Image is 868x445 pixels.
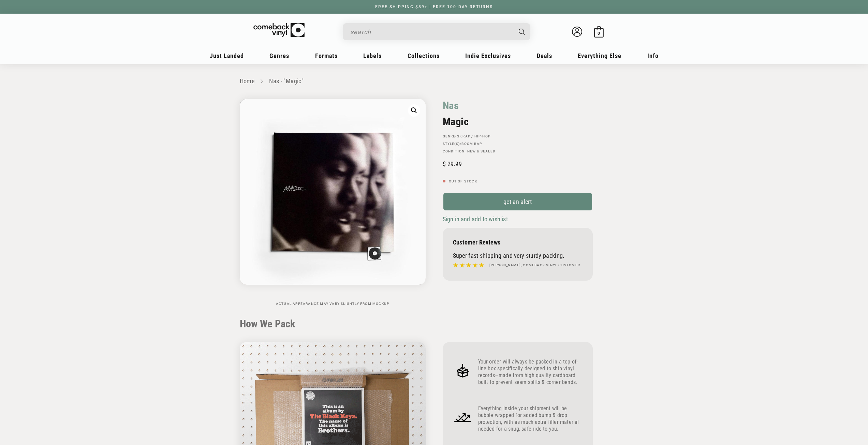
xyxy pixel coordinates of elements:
[478,358,583,386] p: Your order will always be packed in a top-of-line box specifically designed to ship vinyl records...
[513,23,531,40] button: Search
[598,31,600,36] span: 0
[368,4,500,9] a: FREE SHIPPING $89+ | FREE 100-DAY RETURNS
[489,263,580,268] h4: [PERSON_NAME], Comeback Vinyl customer
[443,99,459,112] a: Nas
[465,52,511,59] span: Indie Exclusives
[269,52,289,59] span: Genres
[350,25,512,39] input: search
[443,142,593,146] p: STYLE(S):
[453,407,473,427] img: Frame_4_1.png
[443,160,446,167] span: $
[462,134,490,138] a: Rap / Hip-Hop
[453,361,473,381] img: Frame_4.png
[240,77,254,85] a: Home
[453,261,484,270] img: star5.svg
[269,77,304,85] a: Nas - "Magic"
[443,215,510,223] button: Sign in and add to wishlist
[443,179,593,183] p: Out of stock
[443,134,593,138] p: GENRE(S):
[578,52,621,59] span: Everything Else
[443,116,593,128] h2: Magic
[453,252,583,259] p: Super fast shipping and very sturdy packing.
[443,160,462,167] span: 29.99
[315,52,338,59] span: Formats
[240,318,629,330] h2: How We Pack
[647,52,659,59] span: Info
[443,216,508,223] span: Sign in and add to wishlist
[461,142,482,146] a: Boom Bap
[363,52,382,59] span: Labels
[343,23,530,40] div: Search
[210,52,244,59] span: Just Landed
[240,302,426,306] p: Actual appearance may vary slightly from mockup
[443,149,593,153] p: Condition: New & Sealed
[408,52,440,59] span: Collections
[478,405,583,432] p: Everything inside your shipment will be bubble wrapped for added bump & drop protection, with as ...
[443,192,593,211] a: get an alert
[537,52,552,59] span: Deals
[240,99,426,306] media-gallery: Gallery Viewer
[240,76,629,86] nav: breadcrumbs
[453,239,583,246] p: Customer Reviews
